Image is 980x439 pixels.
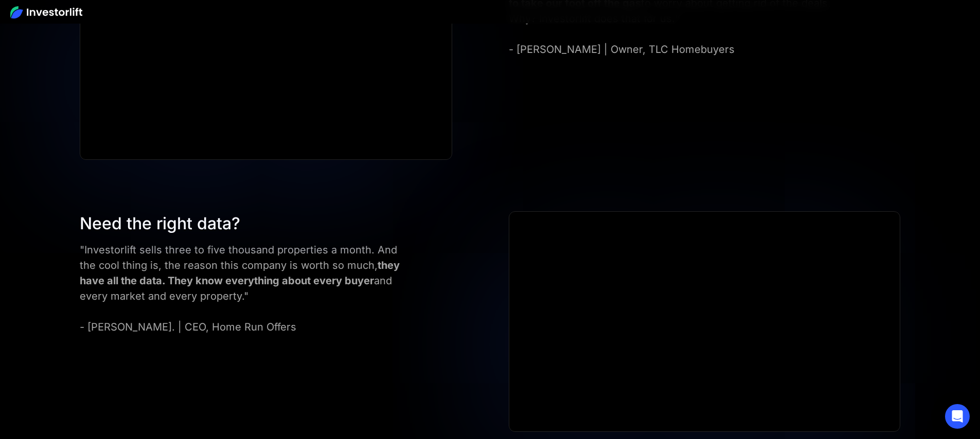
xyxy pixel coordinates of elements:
div: "Investorlift sells three to five thousand properties a month. And the cool thing is, the reason ... [80,242,415,335]
strong: they have all the data. They know everything about every buyer [80,259,400,287]
div: Open Intercom Messenger [945,404,970,429]
iframe: Ryan Pineda | Testimonial [509,212,899,432]
div: Need the right data? [80,211,415,236]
